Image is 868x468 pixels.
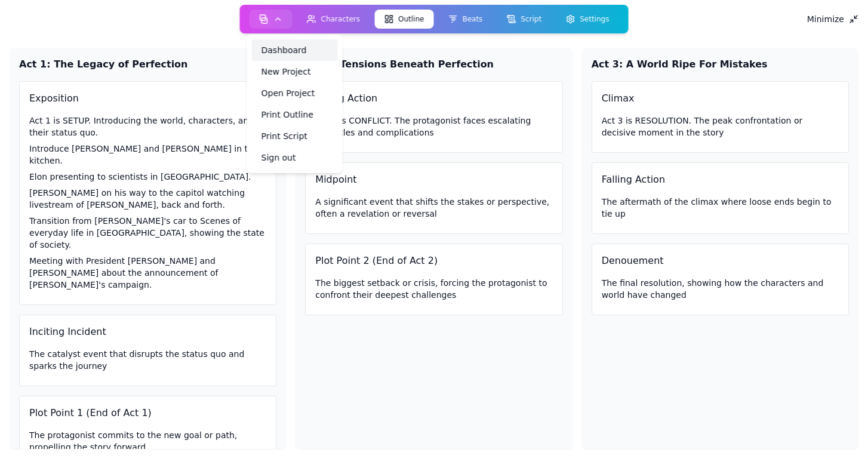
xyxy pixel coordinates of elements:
a: Beats [436,7,494,31]
p: [PERSON_NAME] on his way to the capitol watching livestream of [PERSON_NAME], back and forth. [29,187,266,211]
button: Outline [374,10,433,29]
p: The protagonist commits to the new goal or path, propelling the story forward [29,429,266,453]
p: A significant event that shifts the stakes or perspective, often a revelation or reversal [315,196,552,220]
img: storyboard [259,14,269,24]
a: Print Outline [252,104,338,125]
a: Settings [553,7,621,31]
button: Characters [297,10,370,29]
a: Print Script [252,125,338,147]
button: Settings [556,10,618,29]
h3: Rising Action [315,91,552,106]
h3: Exposition [29,91,266,106]
h3: Plot Point 2 (End of Act 2) [315,254,552,268]
h3: Denouement [602,254,839,268]
button: Beats [438,10,492,29]
p: The aftermath of the climax where loose ends begin to tie up [602,196,839,220]
h3: Climax [602,91,839,106]
a: Open Project [252,82,338,104]
p: The final resolution, showing how the characters and world have changed [602,277,839,301]
a: Characters [295,7,373,31]
a: Sign out [252,147,338,168]
a: Outline [372,7,436,31]
h3: Falling Action [602,173,839,187]
p: Meeting with President [PERSON_NAME] and [PERSON_NAME] about the announcement of [PERSON_NAME]'s ... [29,255,266,291]
h2: Act 3: A World Ripe For Mistakes [592,57,849,72]
p: Elon presenting to scientists in [GEOGRAPHIC_DATA]. [29,171,266,183]
p: Act 2 is CONFLICT. The protagonist faces escalating obstacles and complications [315,115,552,138]
h3: Plot Point 1 (End of Act 1) [29,406,266,420]
div: Minimize [807,14,858,24]
a: Dashboard [252,39,338,61]
p: Act 3 is RESOLUTION. The peak confrontation or decisive moment in the story [602,115,839,138]
a: New Project [252,61,338,82]
p: Introduce [PERSON_NAME] and [PERSON_NAME] in their kitchen. [29,143,266,167]
h2: Act 2: Tensions Beneath Perfection [305,57,562,72]
p: Act 1 is SETUP. Introducing the world, characters, and their status quo. [29,115,266,138]
h2: Act 1: The Legacy of Perfection [19,57,276,72]
a: Script [494,7,553,31]
p: The catalyst event that disrupts the status quo and sparks the journey [29,348,266,372]
h3: Midpoint [315,173,552,187]
p: Transition from [PERSON_NAME]'s car to Scenes of everyday life in [GEOGRAPHIC_DATA], showing the ... [29,215,266,251]
p: The biggest setback or crisis, forcing the protagonist to confront their deepest challenges [315,277,552,301]
h3: Inciting Incident [29,325,266,339]
button: Script [497,10,551,29]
